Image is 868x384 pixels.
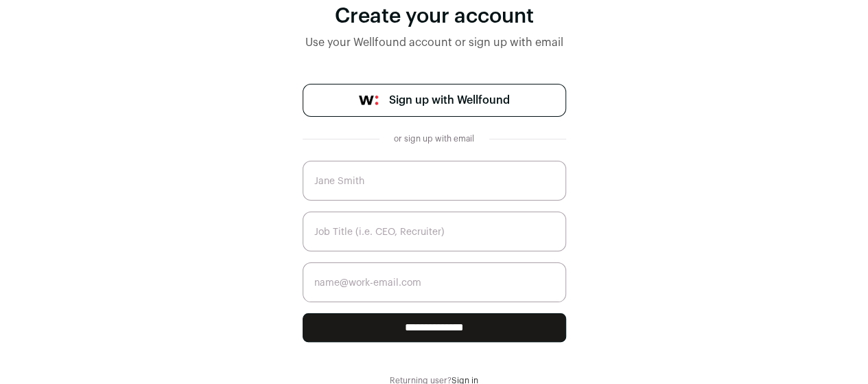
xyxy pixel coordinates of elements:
[303,161,566,201] input: Jane Smith
[303,212,566,251] input: Job Title (i.e. CEO, Recruiter)
[303,4,566,29] div: Create your account
[389,92,510,109] span: Sign up with Wellfound
[359,95,378,105] img: wellfound-symbol-flush-black-fb3c872781a75f747ccb3a119075da62bfe97bd399995f84a933054e44a575c4.png
[390,133,478,144] div: or sign up with email
[303,84,566,117] a: Sign up with Wellfound
[303,34,566,51] div: Use your Wellfound account or sign up with email
[303,262,566,302] input: name@work-email.com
